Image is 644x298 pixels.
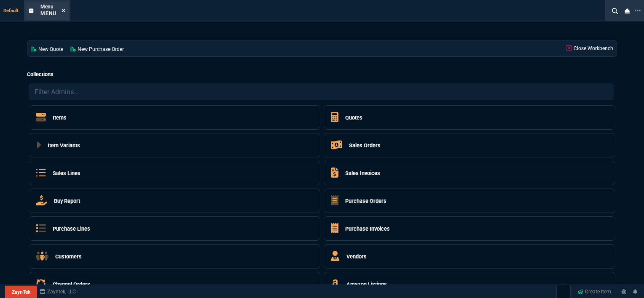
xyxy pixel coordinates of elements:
a: Close Workbench [563,40,617,56]
h5: Purchase Invoices [345,225,390,233]
span: Menu [40,4,54,10]
nx-icon: Open New Tab [635,7,641,15]
h5: Customers [55,253,82,261]
nx-icon: Close Workbench [621,6,633,16]
a: Create Item [574,285,614,298]
h5: Sales Invoices [345,169,380,177]
h5: Buy Report [54,197,80,205]
span: Default [3,8,22,13]
h5: Sales Lines [53,169,80,177]
h5: Channel Orders [53,280,90,288]
h5: Vendors [346,253,367,261]
h5: Items [53,114,67,122]
h5: Quotes [345,114,362,122]
h5: Item Variants [48,141,80,149]
h5: Collections [27,70,617,78]
h5: Sales Orders [349,141,381,149]
h5: Purchase Orders [345,197,386,205]
a: New Quote [27,40,67,56]
p: Menu [40,10,56,17]
a: msbcCompanyName [37,288,78,295]
input: Filter Admins... [29,83,614,100]
a: New Purchase Order [67,40,127,56]
nx-icon: Close Tab [62,8,65,14]
h5: Purchase Lines [53,225,90,233]
nx-icon: Search [609,6,621,16]
h5: Amazon Listings [346,280,387,288]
